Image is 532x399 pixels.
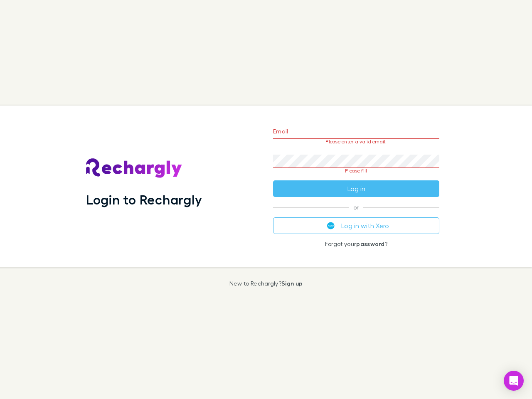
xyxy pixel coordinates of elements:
span: or [273,207,439,207]
a: password [356,240,384,247]
h1: Login to Rechargly [86,192,202,207]
button: Log in [273,180,439,197]
img: Rechargly's Logo [86,158,182,178]
p: Please fill [273,168,439,174]
img: Xero's logo [327,222,335,229]
a: Sign up [281,280,303,287]
p: Forgot your ? [273,241,439,247]
p: Please enter a valid email. [273,139,439,145]
div: Open Intercom Messenger [504,371,524,391]
button: Log in with Xero [273,217,439,234]
p: New to Rechargly? [229,280,303,287]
